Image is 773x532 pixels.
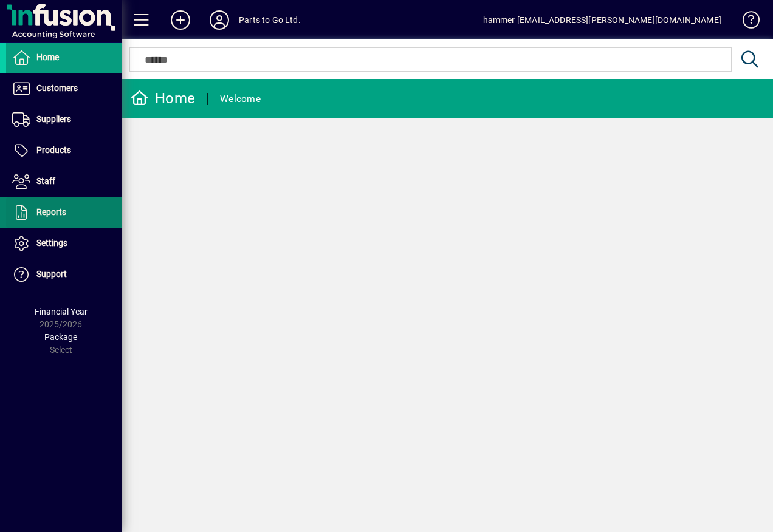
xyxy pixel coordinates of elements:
[6,166,122,197] a: Staff
[483,10,721,30] div: hammer [EMAIL_ADDRESS][PERSON_NAME][DOMAIN_NAME]
[220,89,261,109] div: Welcome
[44,332,77,342] span: Package
[36,176,55,186] span: Staff
[36,145,71,155] span: Products
[239,10,301,30] div: Parts to Go Ltd.
[36,83,78,93] span: Customers
[131,89,195,108] div: Home
[36,114,71,124] span: Suppliers
[6,104,122,135] a: Suppliers
[35,307,88,316] span: Financial Year
[6,259,122,290] a: Support
[200,9,239,31] button: Profile
[36,269,67,279] span: Support
[6,197,122,228] a: Reports
[6,228,122,259] a: Settings
[733,2,758,42] a: Knowledge Base
[36,207,66,217] span: Reports
[36,238,67,248] span: Settings
[161,9,200,31] button: Add
[6,73,122,104] a: Customers
[36,52,59,62] span: Home
[6,135,122,166] a: Products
